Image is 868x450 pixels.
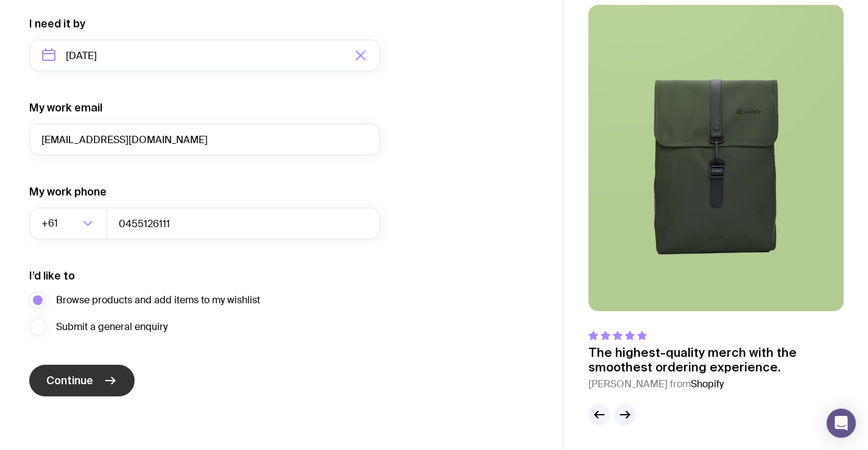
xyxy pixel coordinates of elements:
[827,409,856,438] div: Open Intercom Messenger
[56,293,260,308] span: Browse products and add items to my wishlist
[588,377,844,392] cite: [PERSON_NAME] from
[56,320,168,334] span: Submit a general enquiry
[29,208,107,239] div: Search for option
[41,208,60,239] span: +61
[107,208,380,239] input: 0400123456
[46,373,93,388] span: Continue
[29,100,102,115] label: My work email
[588,345,844,374] p: The highest-quality merch with the smoothest ordering experience.
[691,378,724,390] span: Shopify
[29,269,75,283] label: I’d like to
[60,208,79,239] input: Search for option
[29,124,380,155] input: you@email.com
[29,365,135,396] button: Continue
[29,185,107,199] label: My work phone
[29,40,380,71] input: Select a target date
[29,16,85,31] label: I need it by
